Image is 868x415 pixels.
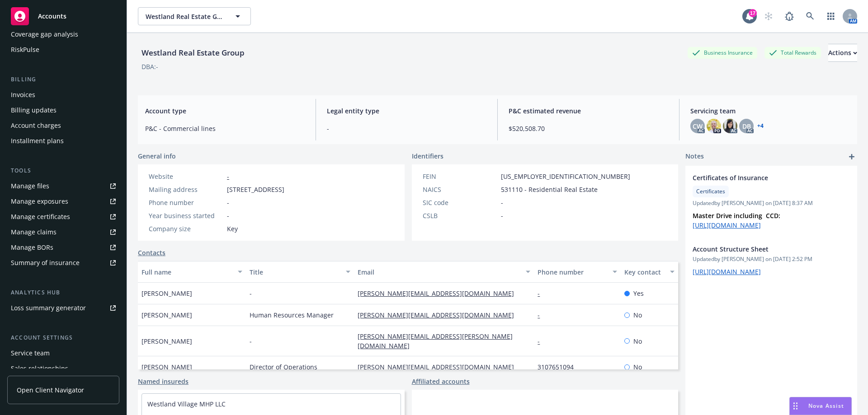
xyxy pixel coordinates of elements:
span: P&C - Commercial lines [145,124,305,133]
div: Total Rewards [764,47,821,58]
a: Manage exposures [7,194,119,209]
div: Key contact [624,267,665,277]
a: Installment plans [7,134,119,148]
a: [PERSON_NAME][EMAIL_ADDRESS][DOMAIN_NAME] [358,311,521,319]
a: Search [801,7,819,25]
a: [URL][DOMAIN_NAME] [693,267,761,276]
img: photo [707,119,721,133]
span: General info [138,151,176,161]
a: Accounts [7,4,119,29]
div: Account charges [11,118,61,133]
div: DBA: - [142,62,158,71]
a: Manage BORs [7,240,119,255]
div: Year business started [149,211,223,220]
a: [PERSON_NAME][EMAIL_ADDRESS][PERSON_NAME][DOMAIN_NAME] [358,332,513,350]
span: Yes [633,289,644,298]
a: [PERSON_NAME][EMAIL_ADDRESS][DOMAIN_NAME] [358,289,521,298]
span: Legal entity type [327,106,486,116]
a: Service team [7,346,119,360]
a: - [538,311,547,319]
a: Report a Bug [780,7,798,25]
div: Installment plans [11,134,64,148]
div: Analytics hub [7,288,119,297]
div: Manage exposures [11,194,68,209]
span: [PERSON_NAME] [142,310,192,320]
div: Coverage gap analysis [11,27,78,42]
span: Accounts [38,13,66,20]
span: Key [227,224,238,233]
button: Nova Assist [789,397,852,415]
div: Mailing address [149,185,223,194]
img: photo [723,119,737,133]
span: - [250,289,252,298]
a: Summary of insurance [7,256,119,270]
span: Account type [145,106,305,116]
button: Westland Real Estate Group [138,7,251,25]
button: Key contact [621,261,678,283]
a: Manage certificates [7,210,119,224]
div: Email [358,267,520,277]
div: Website [149,172,223,181]
div: Manage BORs [11,240,53,255]
span: No [633,362,642,372]
a: Account charges [7,118,119,133]
span: [PERSON_NAME] [142,289,192,298]
span: [US_EMPLOYER_IDENTIFICATION_NUMBER] [501,172,630,181]
strong: Master Drive including CCD: [693,211,780,220]
span: $520,508.70 [509,124,668,133]
span: Updated by [PERSON_NAME] on [DATE] 2:52 PM [693,255,850,263]
span: Updated by [PERSON_NAME] on [DATE] 8:37 AM [693,199,850,207]
a: Affiliated accounts [412,377,470,386]
a: Switch app [822,7,840,25]
span: Director of Operations [250,362,317,372]
div: Invoices [11,88,35,102]
div: Manage files [11,179,49,193]
span: - [501,211,503,220]
div: Sales relationships [11,361,68,376]
div: Account settings [7,333,119,342]
a: +4 [757,123,764,129]
a: - [227,172,229,181]
a: [URL][DOMAIN_NAME] [693,221,761,229]
div: RiskPulse [11,42,39,57]
span: Westland Real Estate Group [146,12,224,21]
a: Start snowing [759,7,778,25]
div: CSLB [423,211,497,220]
a: Westland Village MHP LLC [147,400,226,408]
a: Coverage gap analysis [7,27,119,42]
a: [PERSON_NAME][EMAIL_ADDRESS][DOMAIN_NAME] [358,363,521,371]
a: Loss summary generator [7,301,119,315]
button: Phone number [534,261,620,283]
div: Business Insurance [688,47,757,58]
span: Nova Assist [808,402,844,410]
span: - [250,336,252,346]
span: Identifiers [412,151,443,161]
span: 531110 - Residential Real Estate [501,185,598,194]
div: 17 [749,9,757,17]
a: - [538,337,547,345]
div: Certificates of InsuranceCertificatesUpdatedby [PERSON_NAME] on [DATE] 8:37 AMMaster Drive includ... [685,166,857,237]
a: add [846,151,857,162]
span: - [327,124,486,133]
a: Named insureds [138,377,189,386]
div: SIC code [423,198,497,207]
a: Manage files [7,179,119,193]
a: Contacts [138,248,165,257]
span: Certificates [696,187,725,196]
div: Tools [7,166,119,175]
span: Account Structure Sheet [693,244,826,254]
button: Title [246,261,354,283]
span: - [501,198,503,207]
span: - [227,198,229,207]
span: Notes [685,151,704,162]
span: [STREET_ADDRESS] [227,185,284,194]
button: Actions [828,44,857,62]
a: Billing updates [7,103,119,117]
button: Email [354,261,534,283]
span: No [633,310,642,320]
span: Human Resources Manager [250,310,334,320]
span: Servicing team [690,106,850,116]
span: [PERSON_NAME] [142,362,192,372]
div: Phone number [538,267,607,277]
